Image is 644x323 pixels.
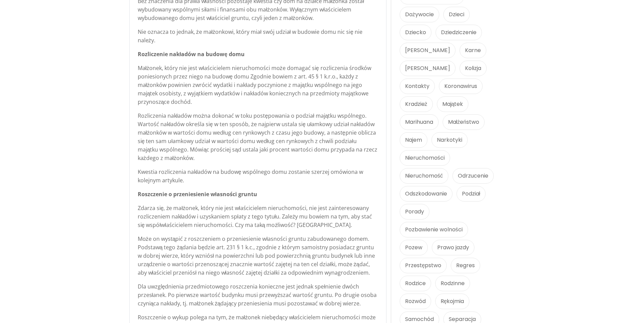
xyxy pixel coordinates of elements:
a: Majątek [437,96,469,112]
p: Nie oznacza to jednak, że małżonkowi, który miał swój udział w budowie domu nic się nie należy. [138,28,378,45]
p: Kwestia rozliczenia nakładów na budowę wspólnego domu zostanie szerzej omówiona w kolejnym artykule. [138,168,378,185]
a: Dziecko [400,25,431,40]
a: Rodzinne [435,276,470,291]
a: Koronawirus [439,78,483,94]
a: Dzieci [443,7,470,22]
a: Rozwód [400,294,431,309]
a: Nieruchomości [400,150,450,166]
p: Może on wystąpić z roszczeniem o przeniesienie własności gruntu zabudowanego domem. Podstawą tego... [138,235,378,277]
a: Odszkodowanie [400,186,452,202]
a: Kontakty [400,78,435,94]
a: Dożywocie [400,7,439,22]
a: Podział [457,186,486,202]
a: Porady [400,204,429,220]
a: [PERSON_NAME] [400,61,456,76]
a: Karne [460,43,486,58]
a: Małżeństwo [443,114,485,130]
a: Rękojmia [435,294,470,309]
a: Pozew [400,240,428,255]
p: Zdarza się, że małżonek, który nie jest właścicielem nieruchomości, nie jest zainteresowany rozli... [138,204,378,229]
p: Małżonek, który nie jest właścicielem nieruchomości może domagać się rozliczenia środków poniesio... [138,64,378,106]
strong: Rozliczenie nakładów na budowę domu [138,50,245,58]
a: Dziedziczenie [436,25,482,40]
p: Dla uwzględnienia przedmiotowego roszczenia konieczne jest jednak spełnienie dwóch przesłanek. Po... [138,282,378,308]
p: Rozliczenia nakładów można dokonać w toku postępowania o podział majątku wspólnego. Wartość nakła... [138,112,378,162]
a: Kolizja [460,61,487,76]
a: Odrzucenie [452,168,494,184]
a: Najem [400,132,427,148]
a: Prawo jazdy [432,240,474,255]
a: Pozbawienie wolności [400,222,468,237]
strong: Roszczenie o przeniesienie własności gruntu [138,190,257,198]
a: Nieruchomość [400,168,448,184]
a: [PERSON_NAME] [400,43,456,58]
a: Regres [451,258,480,273]
a: Przestępstwo [400,258,447,273]
a: Narkotyki [431,132,468,148]
a: Marihuana [400,114,439,130]
a: Kradzież [400,96,433,112]
a: Rodzice [400,276,431,291]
